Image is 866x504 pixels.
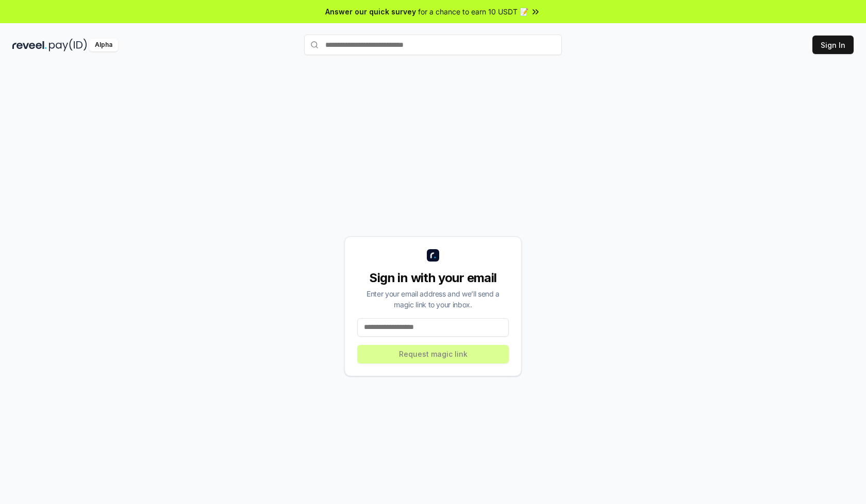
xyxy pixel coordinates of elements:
[12,39,47,51] img: reveel_dark
[427,249,439,262] img: logo_small
[89,39,118,51] div: Alpha
[418,6,528,17] span: for a chance to earn 10 USDT 📝
[357,288,509,310] div: Enter your email address and we’ll send a magic link to your inbox.
[812,36,854,54] button: Sign In
[357,270,509,286] div: Sign in with your email
[325,6,416,17] span: Answer our quick survey
[49,39,87,51] img: pay_id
